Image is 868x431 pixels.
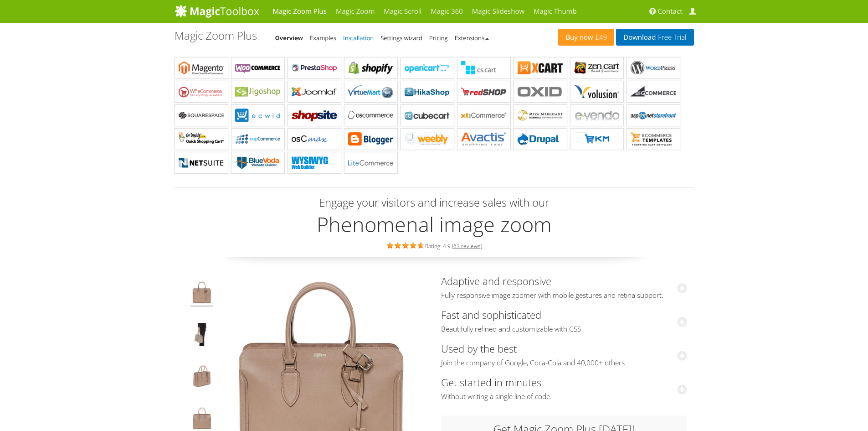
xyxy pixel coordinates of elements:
[288,57,341,79] a: Magic Zoom Plus for PrestaShop
[231,104,285,126] a: Magic Zoom Plus for ECWID
[190,281,213,306] img: Product image zoom example
[518,85,563,99] b: Magic Zoom Plus for OXID
[179,109,224,122] b: Magic Zoom Plus for Squarespace
[288,128,341,150] a: Magic Zoom Plus for osCMax
[455,34,489,42] a: Extensions
[514,104,567,126] a: Magic Zoom Plus for Miva Merchant
[593,34,607,41] span: £49
[231,128,285,150] a: Magic Zoom Plus for nopCommerce
[175,213,694,236] h2: Phenomenal image zoom
[441,375,687,401] a: Get started in minutesWithout writing a single line of code.
[441,308,687,334] a: Fast and sophisticatedBeautifully refined and customizable with CSS
[570,81,624,103] a: Magic Zoom Plus for Volusion
[514,128,567,150] a: Magic Zoom Plus for Drupal
[344,81,398,103] a: Magic Zoom Plus for VirtueMart
[235,132,281,146] b: Magic Zoom Plus for nopCommerce
[558,29,614,46] a: Buy now£49
[441,291,687,300] span: Fully responsive image zoomer with mobile gestures and retina support.
[292,85,337,99] b: Magic Zoom Plus for Joomla
[627,81,680,103] a: Magic Zoom Plus for Bigcommerce
[574,61,620,75] b: Magic Zoom Plus for Zen Cart
[441,342,687,368] a: Used by the bestJoin the company of Google, Coca-Cola and 40,000+ others
[441,274,687,300] a: Adaptive and responsiveFully responsive image zoomer with mobile gestures and retina support.
[235,61,281,75] b: Magic Zoom Plus for WooCommerce
[343,34,374,42] a: Installation
[179,156,224,170] b: Magic Zoom Plus for NetSuite
[175,152,228,174] a: Magic Zoom Plus for NetSuite
[348,85,394,99] b: Magic Zoom Plus for VirtueMart
[175,81,228,103] a: Magic Zoom Plus for WP e-Commerce
[405,85,450,99] b: Magic Zoom Plus for HikaShop
[190,365,213,390] img: jQuery image zoom example
[401,128,454,150] a: Magic Zoom Plus for Weebly
[401,104,454,126] a: Magic Zoom Plus for CubeCart
[231,152,285,174] a: Magic Zoom Plus for BlueVoda
[441,392,687,401] span: Without writing a single line of code.
[658,7,683,16] span: Contact
[348,61,394,75] b: Magic Zoom Plus for Shopify
[457,104,511,126] a: Magic Zoom Plus for xt:Commerce
[179,85,224,99] b: Magic Zoom Plus for WP e-Commerce
[441,358,687,368] span: Join the company of Google, Coca-Cola and 40,000+ others
[292,132,337,146] b: Magic Zoom Plus for osCMax
[441,325,687,334] span: Beautifully refined and customizable with CSS
[231,57,285,79] a: Magic Zoom Plus for WooCommerce
[344,152,398,174] a: Magic Zoom Plus for LiteCommerce
[631,85,676,99] b: Magic Zoom Plus for Bigcommerce
[175,4,259,18] img: MagicToolbox.com - Image tools for your website
[461,61,507,75] b: Magic Zoom Plus for CS-Cart
[457,57,511,79] a: Magic Zoom Plus for CS-Cart
[461,109,507,122] b: Magic Zoom Plus for xt:Commerce
[380,34,422,42] a: Settings wizard
[235,85,281,99] b: Magic Zoom Plus for Jigoshop
[310,34,336,42] a: Examples
[231,81,285,103] a: Magic Zoom Plus for Jigoshop
[405,61,450,75] b: Magic Zoom Plus for OpenCart
[518,61,563,75] b: Magic Zoom Plus for X-Cart
[235,156,281,170] b: Magic Zoom Plus for BlueVoda
[574,132,620,146] b: Magic Zoom Plus for EKM
[627,104,680,126] a: Magic Zoom Plus for AspDotNetStorefront
[518,109,563,122] b: Magic Zoom Plus for Miva Merchant
[453,242,481,250] a: 63 reviews
[235,109,281,122] b: Magic Zoom Plus for ECWID
[616,29,693,46] a: DownloadFree Trial
[179,132,224,146] b: Magic Zoom Plus for GoDaddy Shopping Cart
[457,81,511,103] a: Magic Zoom Plus for redSHOP
[570,57,624,79] a: Magic Zoom Plus for Zen Cart
[631,109,676,122] b: Magic Zoom Plus for AspDotNetStorefront
[175,240,694,250] div: Rating: 4.9 ( )
[348,156,394,170] b: Magic Zoom Plus for LiteCommerce
[177,197,692,208] h3: Engage your visitors and increase sales with our
[175,128,228,150] a: Magic Zoom Plus for GoDaddy Shopping Cart
[344,128,398,150] a: Magic Zoom Plus for Blogger
[292,61,337,75] b: Magic Zoom Plus for PrestaShop
[292,109,337,122] b: Magic Zoom Plus for ShopSite
[518,132,563,146] b: Magic Zoom Plus for Drupal
[514,57,567,79] a: Magic Zoom Plus for X-Cart
[288,81,341,103] a: Magic Zoom Plus for Joomla
[574,109,620,122] b: Magic Zoom Plus for e-vendo
[288,152,341,174] a: Magic Zoom Plus for WYSIWYG
[570,128,624,150] a: Magic Zoom Plus for EKM
[175,57,228,79] a: Magic Zoom Plus for Magento
[348,109,394,122] b: Magic Zoom Plus for osCommerce
[631,61,676,75] b: Magic Zoom Plus for WordPress
[457,128,511,150] a: Magic Zoom Plus for Avactis
[405,109,450,122] b: Magic Zoom Plus for CubeCart
[570,104,624,126] a: Magic Zoom Plus for e-vendo
[275,34,303,42] a: Overview
[461,85,507,99] b: Magic Zoom Plus for redSHOP
[401,57,454,79] a: Magic Zoom Plus for OpenCart
[344,104,398,126] a: Magic Zoom Plus for osCommerce
[627,128,680,150] a: Magic Zoom Plus for ecommerce Templates
[627,57,680,79] a: Magic Zoom Plus for WordPress
[405,132,450,146] b: Magic Zoom Plus for Weebly
[292,156,337,170] b: Magic Zoom Plus for WYSIWYG
[175,30,257,42] h1: Magic Zoom Plus
[429,34,448,42] a: Pricing
[190,323,213,348] img: JavaScript image zoom example
[461,132,507,146] b: Magic Zoom Plus for Avactis
[344,57,398,79] a: Magic Zoom Plus for Shopify
[656,34,686,41] span: Free Trial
